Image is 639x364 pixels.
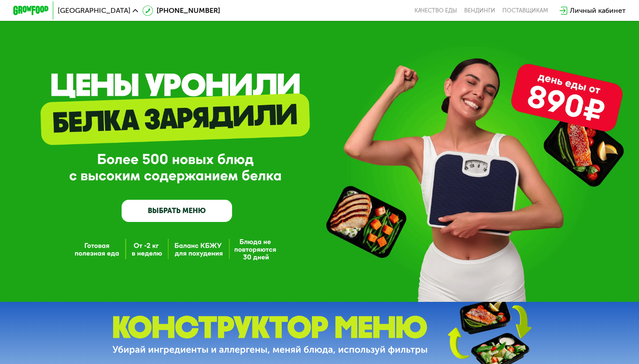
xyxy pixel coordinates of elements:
a: [PHONE_NUMBER] [142,5,220,16]
div: поставщикам [502,7,548,14]
a: ВЫБРАТЬ МЕНЮ [122,200,232,222]
a: Вендинги [464,7,495,14]
a: Качество еды [414,7,457,14]
span: [GEOGRAPHIC_DATA] [58,7,130,14]
div: Личный кабинет [570,5,626,16]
